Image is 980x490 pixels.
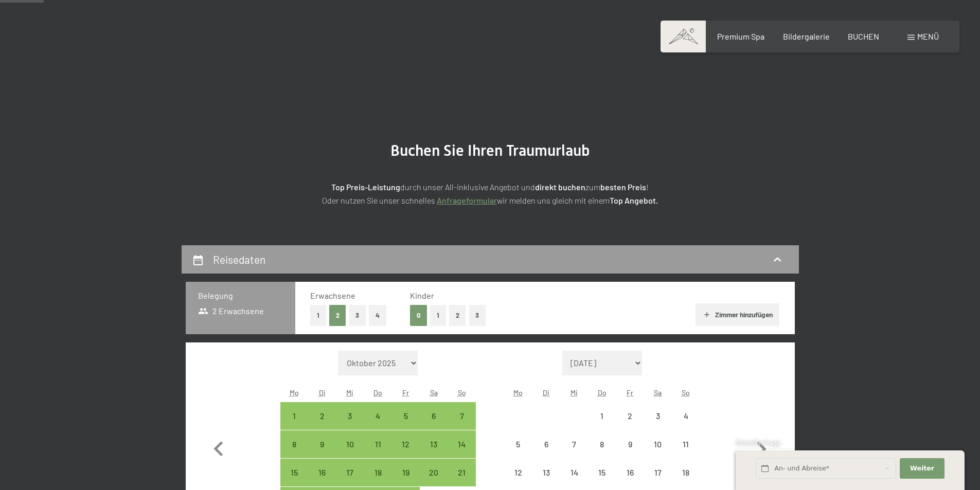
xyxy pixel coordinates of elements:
span: Buchen Sie Ihren Traumurlaub [390,141,590,159]
div: Wed Dec 10 2025 [336,430,364,458]
abbr: Freitag [627,388,633,397]
button: Weiter [900,458,944,479]
div: Anreise möglich [420,402,448,430]
div: Anreise nicht möglich [588,459,616,486]
div: 1 [589,412,615,438]
div: Anreise möglich [280,430,308,458]
div: Anreise möglich [392,430,420,458]
div: 11 [673,440,699,466]
h2: Reisedaten [213,253,265,266]
div: 5 [393,412,419,438]
span: Menü [917,31,939,41]
button: 4 [369,305,386,326]
div: Anreise möglich [308,402,336,430]
button: 2 [329,305,346,326]
div: 1 [281,412,307,438]
span: Kinder [410,291,434,300]
div: Thu Jan 01 2026 [588,402,616,430]
abbr: Samstag [430,388,438,397]
div: Sun Dec 14 2025 [448,430,475,458]
div: Thu Jan 15 2026 [588,459,616,486]
div: Sat Jan 03 2026 [644,402,672,430]
div: 7 [561,440,587,466]
div: 7 [449,412,474,438]
p: durch unser All-inklusive Angebot und zum ! Oder nutzen Sie unser schnelles wir melden uns gleich... [233,180,747,207]
span: Schnellanfrage [736,439,780,447]
div: Anreise möglich [420,430,448,458]
div: Anreise nicht möglich [560,459,588,486]
div: Sun Jan 11 2026 [672,430,700,458]
a: BUCHEN [848,31,879,41]
div: Anreise möglich [308,459,336,486]
div: 3 [645,412,671,438]
button: 3 [349,305,366,326]
abbr: Mittwoch [571,388,578,397]
div: Sat Jan 10 2026 [644,430,672,458]
div: Fri Dec 19 2025 [392,459,420,486]
strong: Top Preis-Leistung [331,182,400,192]
div: Fri Jan 16 2026 [616,459,644,486]
div: Wed Jan 14 2026 [560,459,588,486]
abbr: Samstag [654,388,662,397]
div: 13 [421,440,447,466]
div: Sat Dec 20 2025 [420,459,448,486]
div: 2 [617,412,643,438]
div: Fri Dec 12 2025 [392,430,420,458]
div: Thu Dec 11 2025 [364,430,392,458]
div: Anreise möglich [448,459,475,486]
div: 8 [281,440,307,466]
div: Thu Dec 04 2025 [364,402,392,430]
div: Anreise nicht möglich [560,430,588,458]
div: Anreise nicht möglich [504,430,532,458]
div: Tue Dec 09 2025 [308,430,336,458]
div: Mon Jan 12 2026 [504,459,532,486]
div: Anreise möglich [392,459,420,486]
button: 0 [410,305,427,326]
div: Tue Jan 06 2026 [532,430,560,458]
div: Anreise nicht möglich [644,459,672,486]
div: Anreise möglich [364,430,392,458]
div: Anreise nicht möglich [532,459,560,486]
div: Anreise nicht möglich [672,459,700,486]
div: Tue Dec 16 2025 [308,459,336,486]
div: 14 [449,440,474,466]
abbr: Sonntag [458,388,466,397]
a: Anfrageformular [437,195,497,205]
div: Sun Dec 21 2025 [448,459,475,486]
div: Anreise möglich [280,459,308,486]
abbr: Sonntag [682,388,690,397]
div: 10 [645,440,671,466]
abbr: Montag [513,388,523,397]
div: 9 [309,440,335,466]
div: Anreise möglich [420,459,448,486]
div: Anreise nicht möglich [616,459,644,486]
div: Sat Dec 06 2025 [420,402,448,430]
div: Anreise möglich [336,402,364,430]
abbr: Donnerstag [373,388,382,397]
div: Sun Dec 07 2025 [448,402,475,430]
div: Anreise möglich [364,459,392,486]
div: Sun Jan 04 2026 [672,402,700,430]
div: Sat Dec 13 2025 [420,430,448,458]
div: Anreise nicht möglich [588,430,616,458]
div: 5 [505,440,531,466]
a: Bildergalerie [783,31,830,41]
strong: besten Preis [600,182,646,192]
div: Anreise möglich [364,402,392,430]
abbr: Dienstag [319,388,326,397]
div: 9 [617,440,643,466]
strong: Top Angebot. [610,195,658,205]
div: Fri Jan 02 2026 [616,402,644,430]
span: Weiter [910,464,934,473]
strong: direkt buchen [535,182,585,192]
div: 3 [337,412,363,438]
div: Mon Dec 01 2025 [280,402,308,430]
span: Erwachsene [310,291,355,300]
div: Anreise nicht möglich [672,430,700,458]
div: 6 [421,412,447,438]
a: Premium Spa [717,31,764,41]
div: Anreise nicht möglich [644,402,672,430]
div: Anreise nicht möglich [672,402,700,430]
